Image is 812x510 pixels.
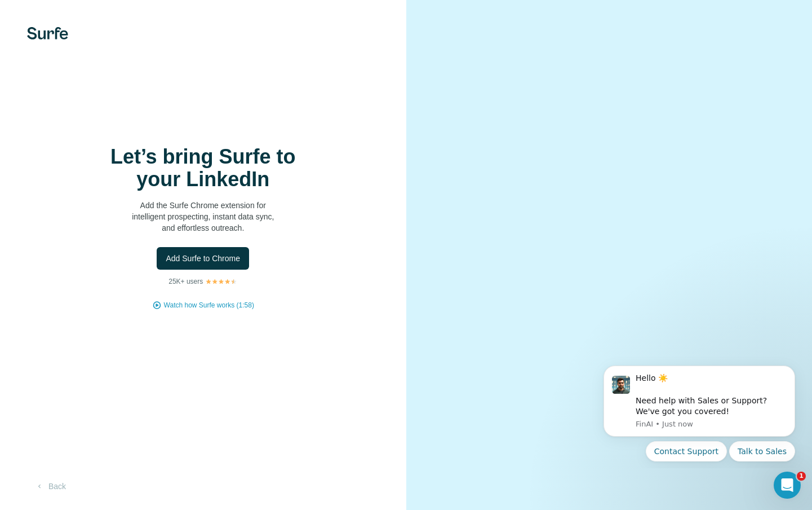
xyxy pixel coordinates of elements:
[90,146,316,191] h1: Let’s bring Surfe to your LinkedIn
[90,200,316,234] p: Add the Surfe Chrome extension for intelligent prospecting, instant data sync, and effortless out...
[164,300,254,310] button: Watch how Surfe works (1:58)
[168,276,203,287] p: 25K+ users
[587,355,812,468] iframe: Intercom notifications message
[27,476,74,496] button: Back
[166,253,240,264] span: Add Surfe to Chrome
[27,27,68,39] img: Surfe's logo
[797,472,806,481] span: 1
[774,472,801,499] iframe: Intercom live chat
[205,278,237,285] img: Rating Stars
[157,247,249,270] button: Add Surfe to Chrome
